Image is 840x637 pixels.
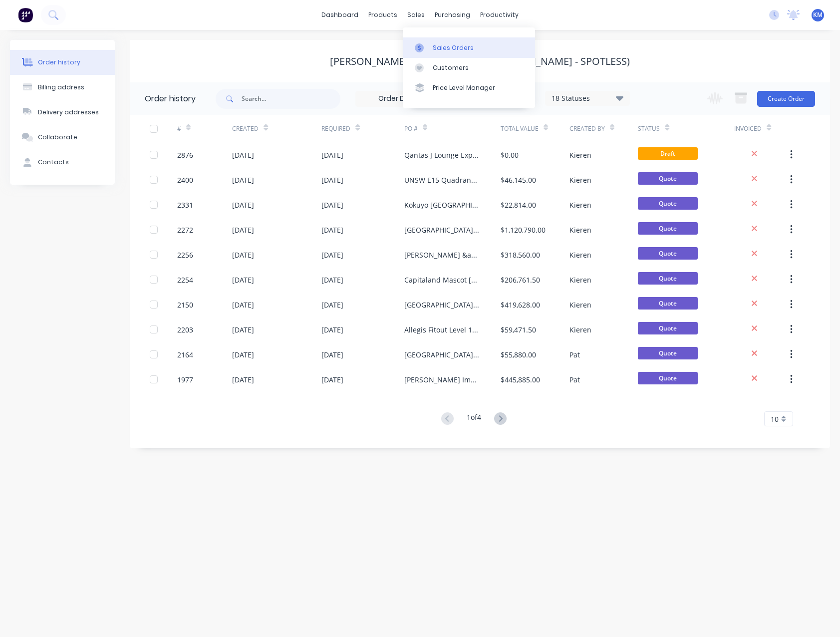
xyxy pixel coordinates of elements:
div: 2400 [177,175,193,185]
div: [DATE] [321,374,343,385]
span: Quote [638,247,698,260]
div: 2254 [177,275,193,285]
a: Sales Orders [403,37,535,57]
div: [DATE] [232,250,254,260]
div: $59,471.50 [501,324,536,335]
div: productivity [475,7,524,22]
div: Sales Orders [433,43,474,52]
div: Kieren [569,275,591,285]
div: Capitaland Mascot [STREET_ADDRESS] [404,275,481,285]
span: Quote [638,222,698,235]
div: Created By [569,115,638,142]
button: Billing address [10,75,115,100]
div: 2876 [177,150,193,160]
div: [DATE] [321,349,343,360]
div: Created [232,115,321,142]
div: $206,761.50 [501,275,540,285]
div: [DATE] [232,225,254,235]
div: [DATE] [321,200,343,210]
div: sales [402,7,430,22]
div: Status [638,124,660,133]
div: [DATE] [232,374,254,385]
div: Order history [145,93,196,105]
div: [PERSON_NAME] Service Pty Ltd ([PERSON_NAME] - Spotless) [330,55,630,67]
div: Billing address [38,83,84,92]
button: Create Order [757,91,815,107]
div: purchasing [430,7,475,22]
div: Kieren [569,225,591,235]
div: [GEOGRAPHIC_DATA] [GEOGRAPHIC_DATA] [404,225,481,235]
div: Kokuyo [GEOGRAPHIC_DATA] [STREET_ADDRESS] 2010 [404,200,481,210]
div: Kieren [569,200,591,210]
div: 2272 [177,225,193,235]
div: PO # [404,115,501,142]
div: $318,560.00 [501,250,540,260]
span: 10 [771,414,779,424]
input: Order Date [356,91,440,106]
div: Created [232,124,259,133]
div: Kieren [569,324,591,335]
div: Delivery addresses [38,108,99,117]
a: Price Level Manager [403,78,535,98]
div: $1,120,790.00 [501,225,546,235]
div: $0.00 [501,150,519,160]
div: [DATE] [321,225,343,235]
div: UNSW E15 Quadrangle Building Electrification Stage 2A [404,175,481,185]
div: [DATE] [321,275,343,285]
div: # [177,124,181,133]
div: [DATE] [321,175,343,185]
div: [DATE] [232,324,254,335]
div: Order history [38,58,80,67]
div: Required [321,115,404,142]
div: 1977 [177,374,193,385]
img: Factory [18,7,33,22]
div: Pat [569,374,580,385]
div: [GEOGRAPHIC_DATA][STREET_ADDRESS] [404,300,481,310]
div: [DATE] [321,250,343,260]
div: [DATE] [232,200,254,210]
span: Quote [638,347,698,359]
div: Qantas J Lounge Expansion 10 Arrivals Court Mascot [GEOGRAPHIC_DATA] 2020 [404,150,481,160]
div: [DATE] [232,300,254,310]
span: Quote [638,272,698,285]
div: # [177,115,232,142]
span: KM [813,10,823,19]
div: [PERSON_NAME] &amp; Co Fitout Level 44 &amp; [STREET_ADDRESS][PERSON_NAME] [404,250,481,260]
div: Created By [569,124,605,133]
div: [DATE] [321,300,343,310]
div: 2150 [177,300,193,310]
div: 2203 [177,324,193,335]
span: Quote [638,197,698,210]
div: 2256 [177,250,193,260]
span: Quote [638,172,698,185]
span: Quote [638,372,698,384]
div: Kieren [569,250,591,260]
div: Invoiced [734,124,762,133]
button: Collaborate [10,125,115,150]
div: [DATE] [232,349,254,360]
div: [DATE] [321,150,343,160]
div: Price Level Manager [433,83,495,92]
button: Contacts [10,150,115,175]
div: $445,885.00 [501,374,540,385]
div: products [363,7,402,22]
div: [PERSON_NAME] Immaculate [404,374,481,385]
div: Total Value [501,124,539,133]
div: Required [321,124,350,133]
a: dashboard [316,7,363,22]
div: PO # [404,124,418,133]
div: Kieren [569,175,591,185]
div: [GEOGRAPHIC_DATA][PERSON_NAME] [404,349,481,360]
div: [DATE] [232,175,254,185]
div: Allegis Fitout Level 10, [STREET_ADDRESS] [404,324,481,335]
div: Total Value [501,115,569,142]
span: Quote [638,297,698,310]
div: $46,145.00 [501,175,536,185]
button: Order history [10,50,115,75]
span: Quote [638,322,698,334]
div: 2331 [177,200,193,210]
div: Pat [569,349,580,360]
div: $419,628.00 [501,300,540,310]
div: 18 Statuses [546,93,629,104]
div: [DATE] [321,324,343,335]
